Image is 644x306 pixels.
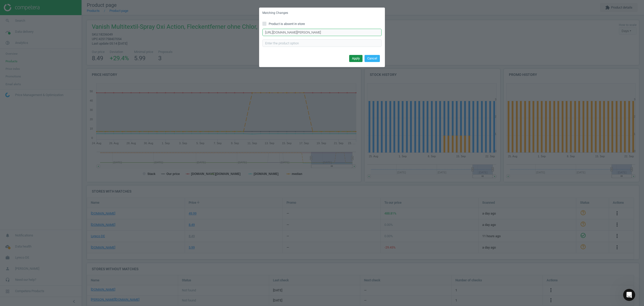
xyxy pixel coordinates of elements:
[268,22,306,26] span: Product is absent in store
[262,39,382,47] input: Enter the product option
[365,55,380,62] button: Cancel
[262,11,288,15] h5: Matching Changes
[623,289,635,301] iframe: Intercom live chat
[349,55,363,62] button: Apply
[262,29,382,36] input: Enter correct product URL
